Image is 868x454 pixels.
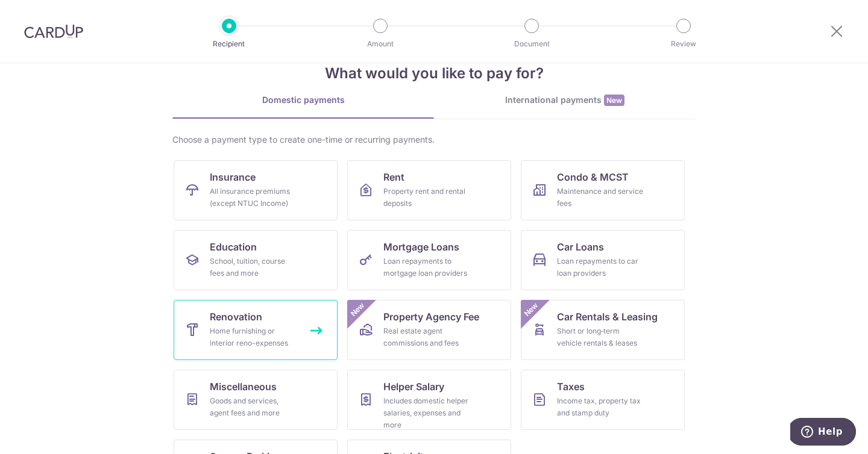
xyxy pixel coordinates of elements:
span: Rent [383,170,404,184]
p: Recipient [184,38,274,50]
div: All insurance premiums (except NTUC Income) [210,185,297,210]
div: Choose a payment type to create one-time or recurring payments. [172,134,696,146]
a: Car LoansLoan repayments to car loan providers [521,230,685,290]
p: Amount [336,38,425,50]
div: Includes domestic helper salaries, expenses and more [383,395,470,431]
span: Miscellaneous [210,379,277,394]
a: Helper SalaryIncludes domestic helper salaries, expenses and more [347,370,511,430]
a: Property Agency FeeReal estate agent commissions and feesNew [347,300,511,360]
span: New [521,300,541,320]
p: Document [487,38,576,50]
span: Car Rentals & Leasing [557,309,658,324]
div: School, tuition, course fees and more [210,255,297,279]
div: Domestic payments [172,94,434,106]
a: Condo & MCSTMaintenance and service fees [521,160,685,220]
a: Car Rentals & LeasingShort or long‑term vehicle rentals & leasesNew [521,300,685,360]
div: Real estate agent commissions and fees [383,325,470,349]
span: Help [28,8,52,19]
div: Income tax, property tax and stamp duty [557,395,644,419]
span: Helper Salary [383,379,444,394]
span: Mortgage Loans [383,240,459,254]
span: New [348,300,368,320]
div: Goods and services, agent fees and more [210,395,297,419]
a: RentProperty rent and rental deposits [347,160,511,220]
div: International payments [434,94,696,107]
p: Review [639,38,728,50]
div: Maintenance and service fees [557,185,644,210]
div: Loan repayments to car loan providers [557,255,644,279]
div: Loan repayments to mortgage loan providers [383,255,470,279]
span: Education [210,240,257,254]
div: Property rent and rental deposits [383,185,470,210]
span: Property Agency Fee [383,309,479,324]
a: TaxesIncome tax, property tax and stamp duty [521,370,685,430]
span: New [604,95,624,106]
span: Condo & MCST [557,170,629,184]
h4: What would you like to pay for? [172,63,696,84]
span: Insurance [210,170,256,184]
a: InsuranceAll insurance premiums (except NTUC Income) [174,160,338,220]
a: MiscellaneousGoods and services, agent fees and more [174,370,338,430]
a: Mortgage LoansLoan repayments to mortgage loan providers [347,230,511,290]
span: Taxes [557,379,585,394]
a: RenovationHome furnishing or interior reno-expenses [174,300,338,360]
span: Renovation [210,309,262,324]
a: EducationSchool, tuition, course fees and more [174,230,338,290]
div: Home furnishing or interior reno-expenses [210,325,297,349]
div: Short or long‑term vehicle rentals & leases [557,325,644,349]
img: CardUp [24,24,83,39]
span: Car Loans [557,240,604,254]
iframe: Opens a widget where you can find more information [790,418,856,448]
